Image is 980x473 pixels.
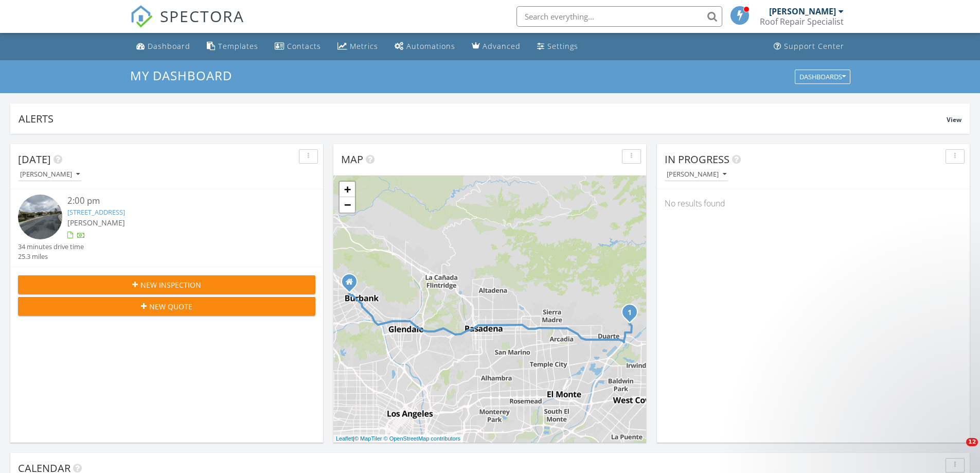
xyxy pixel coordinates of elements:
[390,37,459,56] a: Automations (Basic)
[20,171,80,178] div: [PERSON_NAME]
[628,309,632,317] i: 1
[18,297,315,316] button: New Quote
[18,275,315,294] button: New Inspection
[333,37,382,56] a: Metrics
[795,69,850,84] button: Dashboards
[760,16,844,27] div: Roof Repair Specialist
[130,14,244,36] a: SPECTORA
[354,435,382,442] a: © MapTiler
[140,279,201,290] span: New Inspection
[18,252,84,261] div: 25.3 miles
[341,152,363,166] span: Map
[516,6,722,27] input: Search everything...
[657,189,970,217] div: No results found
[945,438,970,463] iframe: Intercom live chat
[665,152,729,166] span: In Progress
[67,195,291,207] div: 2:00 pm
[67,218,125,227] span: [PERSON_NAME]
[132,37,194,56] a: Dashboard
[203,37,262,56] a: Templates
[336,435,353,442] a: Leaflet
[18,242,84,252] div: 34 minutes drive time
[340,182,355,197] a: Zoom in
[667,171,726,178] div: [PERSON_NAME]
[533,37,582,56] a: Settings
[18,152,51,166] span: [DATE]
[406,41,455,51] div: Automations
[483,41,521,51] div: Advanced
[287,41,321,51] div: Contacts
[784,41,844,51] div: Support Center
[350,41,378,51] div: Metrics
[271,37,325,56] a: Contacts
[547,41,578,51] div: Settings
[18,168,82,182] button: [PERSON_NAME]
[333,434,463,443] div: |
[769,6,836,16] div: [PERSON_NAME]
[67,207,125,217] a: [STREET_ADDRESS]
[665,168,728,182] button: [PERSON_NAME]
[218,41,258,51] div: Templates
[340,197,355,213] a: Zoom out
[770,37,848,56] a: Support Center
[384,435,460,442] a: © OpenStreetMap contributors
[468,37,525,56] a: Advanced
[630,312,636,318] div: 59 Crestview St, Duarte, CA 91010
[349,282,355,288] div: 1061 N Victory Pl, Burbank CA 91502
[160,5,244,27] span: SPECTORA
[130,67,232,84] span: My Dashboard
[18,195,315,261] a: 2:00 pm [STREET_ADDRESS] [PERSON_NAME] 34 minutes drive time 25.3 miles
[149,301,192,312] span: New Quote
[19,112,947,126] div: Alerts
[18,195,62,239] img: streetview
[130,5,153,28] img: The Best Home Inspection Software - Spectora
[966,438,978,446] span: 12
[799,73,846,80] div: Dashboards
[148,41,190,51] div: Dashboard
[947,115,961,124] span: View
